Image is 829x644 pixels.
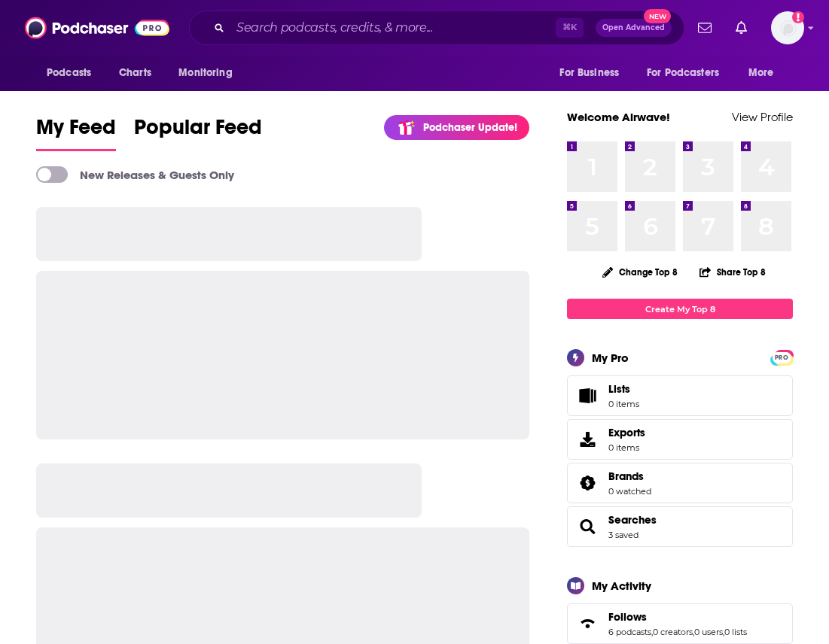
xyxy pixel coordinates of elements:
[572,613,602,634] a: Follows
[567,299,793,319] a: Create My Top 8
[732,110,793,124] a: View Profile
[168,59,251,87] button: open menu
[730,15,753,41] a: Show notifications dropdown
[592,579,651,593] div: My Activity
[36,59,111,87] button: open menu
[572,429,602,450] span: Exports
[602,24,665,32] span: Open Advanced
[608,469,644,483] span: Brands
[36,114,116,151] a: My Feed
[593,263,687,281] button: Change Top 8
[693,627,694,637] span: ,
[567,463,793,503] span: Brands
[637,59,741,87] button: open menu
[178,62,232,84] span: Monitoring
[771,11,804,44] img: User Profile
[567,506,793,547] span: Searches
[723,627,724,637] span: ,
[572,516,602,537] a: Searches
[771,11,804,44] button: Show profile menu
[653,627,693,637] a: 0 creators
[25,14,169,42] img: Podchaser - Follow, Share and Rate Podcasts
[592,351,629,365] div: My Pro
[692,15,718,41] a: Show notifications dropdown
[608,442,645,453] span: 0 items
[567,110,670,124] a: Welcome Airwave!
[773,351,791,363] a: PRO
[644,9,671,23] span: New
[567,375,793,416] a: Lists
[608,486,651,497] a: 0 watched
[556,18,584,38] span: ⌘ K
[651,627,653,637] span: ,
[134,114,262,149] span: Popular Feed
[738,59,793,87] button: open menu
[596,19,672,37] button: Open AdvancedNew
[773,352,791,363] span: PRO
[699,257,767,287] button: Share Top 8
[608,426,645,439] span: Exports
[724,627,747,637] a: 0 lists
[189,11,684,45] div: Search podcasts, credits, & more...
[694,627,723,637] a: 0 users
[647,62,719,84] span: For Podcasters
[423,121,517,134] p: Podchaser Update!
[608,382,639,396] span: Lists
[36,114,116,149] span: My Feed
[134,114,262,151] a: Popular Feed
[549,59,638,87] button: open menu
[608,513,657,527] a: Searches
[559,62,619,84] span: For Business
[608,627,651,637] a: 6 podcasts
[230,16,556,40] input: Search podcasts, credits, & more...
[608,469,651,483] a: Brands
[567,419,793,460] a: Exports
[572,472,602,494] a: Brands
[608,610,747,624] a: Follows
[771,11,804,44] span: Logged in as AirwaveMedia
[608,530,639,540] a: 3 saved
[36,166,234,183] a: New Releases & Guests Only
[572,385,602,406] span: Lists
[792,11,804,23] svg: Add a profile image
[608,382,630,396] span: Lists
[567,603,793,644] span: Follows
[608,399,639,409] span: 0 items
[119,62,151,84] span: Charts
[748,62,774,84] span: More
[608,610,647,624] span: Follows
[47,62,91,84] span: Podcasts
[109,59,160,87] a: Charts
